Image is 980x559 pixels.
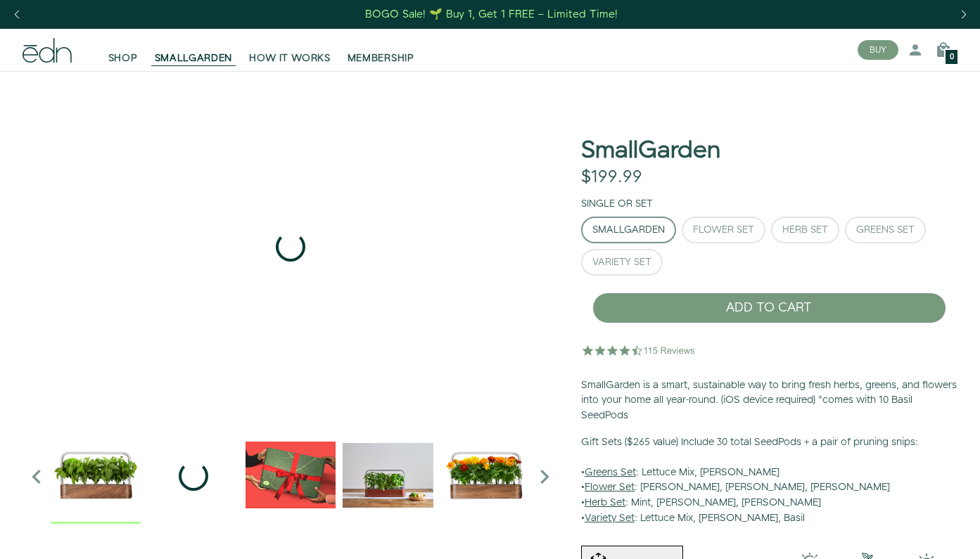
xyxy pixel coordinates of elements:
u: Variety Set [585,511,635,525]
img: 4.5 star rating [581,336,697,364]
p: SmallGarden is a smart, sustainable way to bring fresh herbs, greens, and flowers into your home ... [581,378,957,424]
span: HOW IT WORKS [249,51,330,65]
a: MEMBERSHIP [339,34,423,65]
b: Gift Sets ($265 value) Include 30 total SeedPods + a pair of pruning snips: [581,435,918,449]
span: 0 [950,53,954,61]
button: Herb Set [771,217,839,243]
i: Previous slide [23,463,51,491]
div: 1 / 6 [51,430,141,523]
button: Flower Set [682,217,765,243]
div: 4 / 6 [343,430,433,523]
div: Variety Set [592,257,651,267]
h1: SmallGarden [581,138,720,164]
span: SMALLGARDEN [155,51,233,65]
img: Official-EDN-SMALLGARDEN-HERB-HERO-SLV-2000px_1024x.png [51,430,141,520]
img: EMAILS_-_Holiday_21_PT1_28_9986b34a-7908-4121-b1c1-9595d1e43abe_1024x.png [246,430,336,520]
div: $199.99 [581,167,642,188]
u: Flower Set [585,480,635,494]
a: SHOP [100,34,146,65]
button: SmallGarden [581,217,676,243]
button: ADD TO CART [592,293,946,323]
iframe: Opens a widget where you can find more information [870,517,966,552]
div: Flower Set [693,225,754,235]
button: Greens Set [845,217,926,243]
div: 2 / 6 [148,430,238,523]
p: • : Lettuce Mix, [PERSON_NAME] • : [PERSON_NAME], [PERSON_NAME], [PERSON_NAME] • : Mint, [PERSON_... [581,435,957,527]
div: 1 / 6 [23,71,559,423]
img: edn-smallgarden-mixed-herbs-table-product-2000px_1024x.jpg [343,430,433,520]
img: edn-smallgarden-marigold-hero-SLV-2000px_1024x.png [440,430,530,520]
i: Next slide [530,463,559,491]
span: MEMBERSHIP [348,51,414,65]
span: SHOP [108,51,138,65]
button: BUY [858,40,898,60]
a: HOW IT WORKS [241,34,338,65]
div: BOGO Sale! 🌱 Buy 1, Get 1 FREE – Limited Time! [365,7,618,22]
div: Greens Set [856,225,915,235]
button: Variety Set [581,249,663,276]
div: SmallGarden [592,225,665,235]
u: Greens Set [585,465,636,480]
label: Single or Set [581,197,653,211]
a: SMALLGARDEN [146,34,241,65]
u: Herb Set [585,496,625,510]
a: BOGO Sale! 🌱 Buy 1, Get 1 FREE – Limited Time! [364,4,619,25]
div: 5 / 6 [440,430,530,523]
div: Herb Set [782,225,828,235]
div: 3 / 6 [246,430,336,523]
